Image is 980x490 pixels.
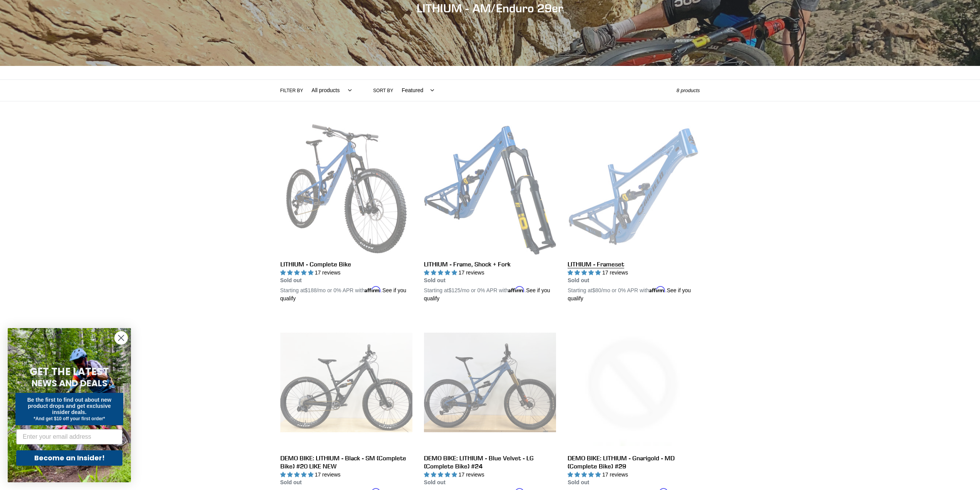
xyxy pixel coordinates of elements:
[114,331,128,345] button: Close dialog
[417,1,563,15] span: LITHIUM - AM/Enduro 29er
[16,450,122,466] button: Become an Insider!
[16,429,122,445] input: Enter your email address
[373,87,393,94] label: Sort by
[677,88,700,93] span: 8 products
[30,365,109,379] span: GET THE LATEST
[32,377,107,389] span: NEWS AND DEALS
[280,87,303,94] label: Filter by
[34,416,105,421] span: *And get $10 off your first order*
[27,397,112,415] span: Be the first to find out about new product drops and get exclusive insider deals.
